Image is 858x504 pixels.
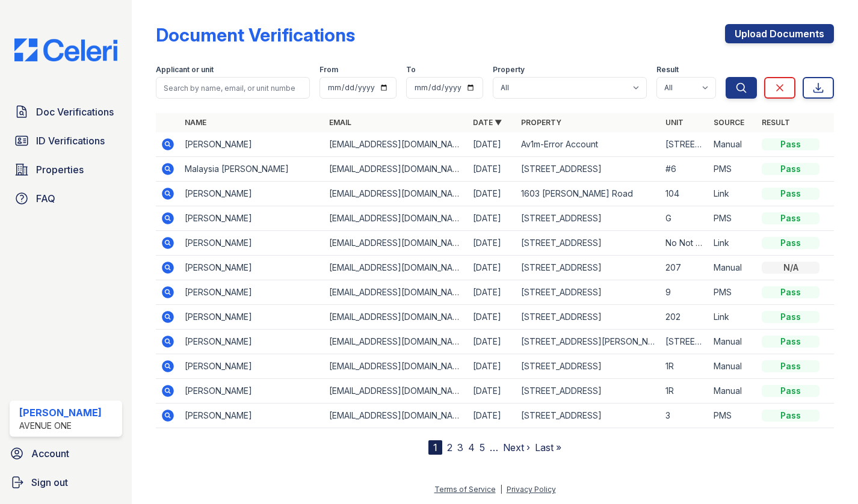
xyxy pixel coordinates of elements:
[490,440,498,455] span: …
[10,129,122,153] a: ID Verifications
[709,404,757,428] td: PMS
[468,206,516,231] td: [DATE]
[468,404,516,428] td: [DATE]
[468,132,516,157] td: [DATE]
[324,206,469,231] td: [EMAIL_ADDRESS][DOMAIN_NAME]
[661,182,709,206] td: 104
[709,379,757,404] td: Manual
[324,305,469,330] td: [EMAIL_ADDRESS][DOMAIN_NAME]
[516,157,661,182] td: [STREET_ADDRESS]
[709,280,757,305] td: PMS
[665,118,684,127] a: Unit
[36,191,55,206] span: FAQ
[762,262,819,274] div: N/A
[180,182,324,206] td: [PERSON_NAME]
[661,305,709,330] td: 202
[762,336,819,348] div: Pass
[493,65,525,75] label: Property
[516,379,661,404] td: [STREET_ADDRESS]
[516,305,661,330] td: [STREET_ADDRESS]
[324,354,469,379] td: [EMAIL_ADDRESS][DOMAIN_NAME]
[661,404,709,428] td: 3
[709,132,757,157] td: Manual
[329,118,351,127] a: Email
[468,182,516,206] td: [DATE]
[762,138,819,150] div: Pass
[324,182,469,206] td: [EMAIL_ADDRESS][DOMAIN_NAME]
[516,182,661,206] td: 1603 [PERSON_NAME] Road
[180,330,324,354] td: [PERSON_NAME]
[36,162,84,177] span: Properties
[156,77,310,99] input: Search by name, email, or unit number
[709,256,757,280] td: Manual
[503,441,530,453] a: Next ›
[709,305,757,330] td: Link
[516,280,661,305] td: [STREET_ADDRESS]
[180,231,324,256] td: [PERSON_NAME]
[661,132,709,157] td: [STREET_ADDRESS]
[324,404,469,428] td: [EMAIL_ADDRESS][DOMAIN_NAME]
[762,410,819,422] div: Pass
[324,157,469,182] td: [EMAIL_ADDRESS][DOMAIN_NAME]
[516,404,661,428] td: [STREET_ADDRESS]
[180,305,324,330] td: [PERSON_NAME]
[324,256,469,280] td: [EMAIL_ADDRESS][DOMAIN_NAME]
[180,404,324,428] td: [PERSON_NAME]
[535,441,561,453] a: Last »
[31,446,69,461] span: Account
[5,470,127,494] a: Sign out
[324,132,469,157] td: [EMAIL_ADDRESS][DOMAIN_NAME]
[762,188,819,200] div: Pass
[468,354,516,379] td: [DATE]
[180,157,324,182] td: Malaysia [PERSON_NAME]
[480,441,485,453] a: 5
[762,118,790,127] a: Result
[324,379,469,404] td: [EMAIL_ADDRESS][DOMAIN_NAME]
[507,485,556,494] a: Privacy Policy
[762,311,819,323] div: Pass
[36,134,105,148] span: ID Verifications
[324,231,469,256] td: [EMAIL_ADDRESS][DOMAIN_NAME]
[762,237,819,249] div: Pass
[762,360,819,372] div: Pass
[709,206,757,231] td: PMS
[709,354,757,379] td: Manual
[5,441,127,466] a: Account
[324,280,469,305] td: [EMAIL_ADDRESS][DOMAIN_NAME]
[5,38,127,61] img: CE_Logo_Blue-a8612792a0a2168367f1c8372b55b34899dd931a85d93a1a3d3e32e68fde9ad4.png
[516,132,661,157] td: Av1m-Error Account
[457,441,463,453] a: 3
[31,475,68,490] span: Sign out
[180,379,324,404] td: [PERSON_NAME]
[661,256,709,280] td: 207
[709,330,757,354] td: Manual
[185,118,206,127] a: Name
[762,212,819,224] div: Pass
[656,65,679,75] label: Result
[468,231,516,256] td: [DATE]
[180,206,324,231] td: [PERSON_NAME]
[521,118,561,127] a: Property
[468,157,516,182] td: [DATE]
[473,118,502,127] a: Date ▼
[661,280,709,305] td: 9
[661,354,709,379] td: 1R
[516,256,661,280] td: [STREET_ADDRESS]
[516,231,661,256] td: [STREET_ADDRESS]
[762,286,819,298] div: Pass
[468,441,475,453] a: 4
[180,132,324,157] td: [PERSON_NAME]
[324,330,469,354] td: [EMAIL_ADDRESS][DOMAIN_NAME]
[428,440,442,455] div: 1
[19,405,102,420] div: [PERSON_NAME]
[661,330,709,354] td: [STREET_ADDRESS]
[516,330,661,354] td: [STREET_ADDRESS][PERSON_NAME]
[468,330,516,354] td: [DATE]
[762,163,819,175] div: Pass
[468,379,516,404] td: [DATE]
[156,24,355,46] div: Document Verifications
[468,256,516,280] td: [DATE]
[319,65,338,75] label: From
[468,280,516,305] td: [DATE]
[468,305,516,330] td: [DATE]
